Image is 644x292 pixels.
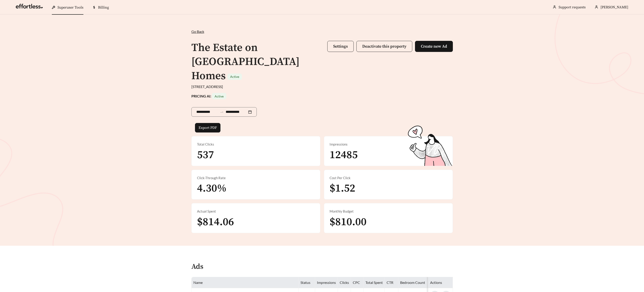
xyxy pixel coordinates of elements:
[559,5,586,9] a: Support requests
[421,44,447,49] span: Create new Ad
[57,5,83,10] span: Superuser Tools
[191,84,453,89] div: [STREET_ADDRESS]
[197,148,214,162] span: 537
[387,280,393,285] span: CTR
[215,94,224,98] span: Active
[197,182,227,195] span: 4.30%
[230,75,239,79] span: Active
[398,277,427,288] th: Bedroom Count
[330,142,447,147] div: Impressions
[191,41,300,83] h1: The Estate on [GEOGRAPHIC_DATA] Homes
[197,209,315,214] div: Actual Spent
[338,277,351,288] th: Clicks
[199,125,217,130] span: Export PDF
[333,44,348,49] span: Settings
[330,182,355,195] span: $1.52
[362,44,406,49] span: Deactivate this property
[428,277,453,288] th: Actions
[191,263,203,271] h4: Ads
[356,41,412,52] button: Deactivate this property
[220,110,224,114] span: to
[315,277,338,288] th: Impressions
[427,277,468,288] th: PMS/Scraper Unit Price
[191,94,226,98] strong: PRICING AI:
[330,148,358,162] span: 12485
[195,123,220,132] button: Export PDF
[197,142,315,147] div: Total Clicks
[327,41,354,52] button: Settings
[330,175,447,181] div: Cost Per Click
[415,41,453,52] button: Create new Ad
[191,29,204,34] span: Go Back
[98,5,109,10] span: Billing
[364,277,385,288] th: Total Spent
[330,215,367,229] span: $810.00
[197,175,315,181] div: Click-Through Rate
[330,209,447,214] div: Monthly Budget
[197,215,234,229] span: $814.06
[299,277,315,288] th: Status
[192,277,299,288] th: Name
[220,110,224,114] span: swap-right
[600,5,628,9] span: [PERSON_NAME]
[353,280,360,285] span: CPC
